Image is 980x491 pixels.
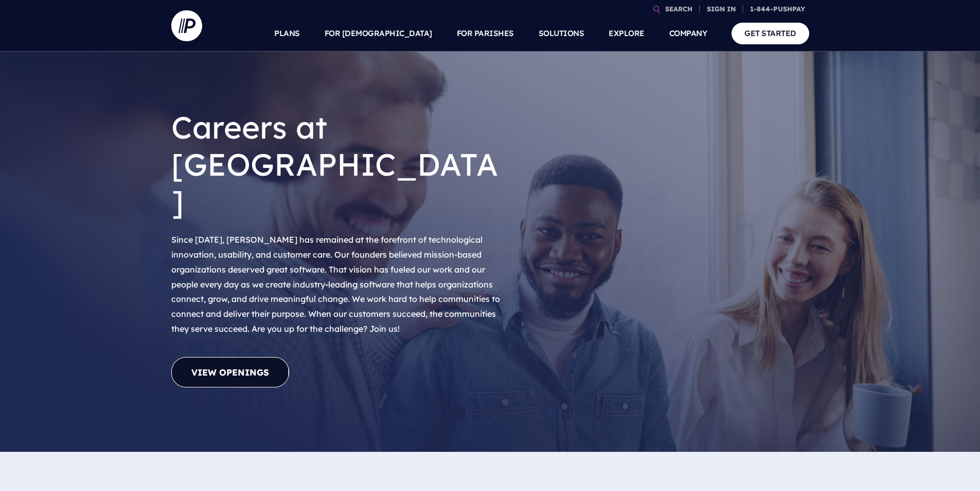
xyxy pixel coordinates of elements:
a: GET STARTED [732,23,809,44]
a: FOR PARISHES [457,15,514,52]
a: SOLUTIONS [539,15,584,52]
a: FOR [DEMOGRAPHIC_DATA] [325,15,432,52]
span: Since [DATE], [PERSON_NAME] has remained at the forefront of technological innovation, usability,... [171,234,500,334]
h1: Careers at [GEOGRAPHIC_DATA] [171,100,506,228]
a: COMPANY [669,15,707,52]
a: EXPLORE [609,15,645,52]
a: PLANS [274,15,300,52]
a: View Openings [171,357,289,387]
